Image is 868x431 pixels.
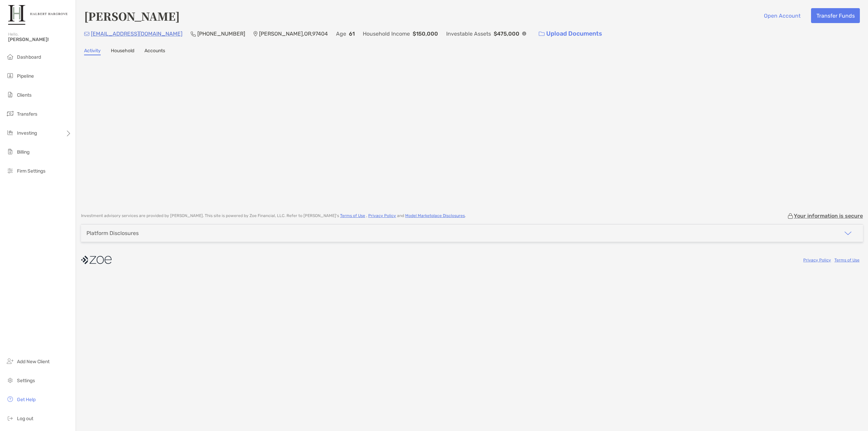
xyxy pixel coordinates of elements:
a: Terms of Use [834,258,860,262]
p: [EMAIL_ADDRESS][DOMAIN_NAME] [91,30,182,38]
img: firm-settings icon [6,166,14,175]
p: Age [336,30,346,38]
img: investing icon [6,129,14,137]
img: Phone Icon [191,31,196,37]
img: company logo [81,252,112,268]
img: transfers icon [6,110,14,118]
a: Accounts [144,48,165,55]
span: Add New Client [17,359,50,365]
p: Your information is secure [794,213,863,219]
a: Privacy Policy [368,213,396,218]
img: Zoe Logo [8,3,67,27]
img: icon arrow [844,229,852,237]
p: Household Income [363,30,410,38]
img: Info Icon [522,32,526,36]
span: Settings [17,378,35,384]
a: Terms of Use [340,213,365,218]
img: pipeline icon [6,72,14,80]
p: $150,000 [413,30,438,38]
p: [PERSON_NAME] , OR , 97404 [259,30,328,38]
span: Get Help [17,397,36,403]
p: Investable Assets [446,30,491,38]
a: Model Marketplace Disclosures [405,213,465,218]
span: Billing [17,149,29,155]
a: Household [111,48,134,55]
img: Location Icon [253,31,258,37]
span: Dashboard [17,54,41,60]
span: Clients [17,92,32,98]
span: Pipeline [17,73,34,79]
a: Privacy Policy [803,258,831,262]
a: Upload Documents [534,26,607,41]
span: Log out [17,416,33,422]
button: Open Account [758,8,806,23]
a: Activity [84,48,101,55]
img: Email Icon [84,32,90,36]
img: button icon [539,32,545,36]
img: dashboard icon [6,53,14,61]
img: logout icon [6,414,14,422]
span: Investing [17,130,37,136]
p: Investment advisory services are provided by [PERSON_NAME] . This site is powered by Zoe Financia... [81,213,466,218]
span: Firm Settings [17,168,45,174]
img: billing icon [6,148,14,156]
p: $475,000 [494,30,519,38]
div: Platform Disclosures [86,230,139,236]
button: Transfer Funds [811,8,860,23]
img: settings icon [6,376,14,384]
p: 61 [349,30,355,38]
p: [PHONE_NUMBER] [197,30,245,38]
span: [PERSON_NAME]! [8,37,72,42]
img: get-help icon [6,395,14,403]
img: add_new_client icon [6,357,14,365]
h4: [PERSON_NAME] [84,8,180,24]
span: Transfers [17,111,37,117]
img: clients icon [6,91,14,99]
